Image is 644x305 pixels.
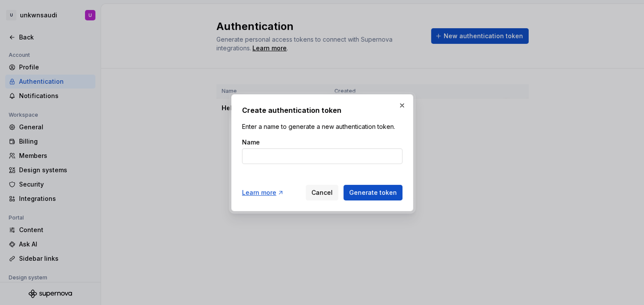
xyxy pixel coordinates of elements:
[343,185,402,200] button: Generate token
[306,185,338,200] button: Cancel
[311,188,333,197] span: Cancel
[242,188,284,197] a: Learn more
[349,188,397,197] span: Generate token
[242,138,260,147] label: Name
[242,122,402,131] p: Enter a name to generate a new authentication token.
[242,105,402,115] h2: Create authentication token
